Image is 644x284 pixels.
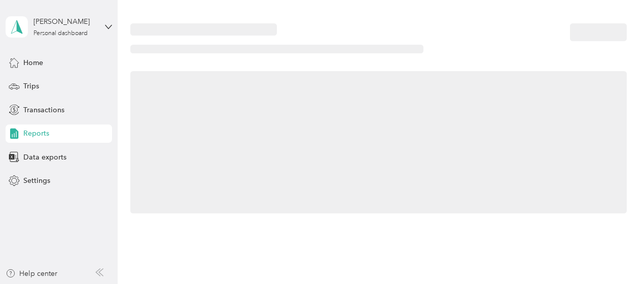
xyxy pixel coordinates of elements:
[23,128,49,139] span: Reports
[23,105,64,115] span: Transactions
[23,175,50,186] span: Settings
[23,152,66,163] span: Data exports
[587,227,644,284] iframe: Everlance-gr Chat Button Frame
[33,30,88,37] div: Personal dashboard
[6,268,57,279] button: Help center
[23,57,43,68] span: Home
[23,81,39,91] span: Trips
[33,16,97,27] div: [PERSON_NAME]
